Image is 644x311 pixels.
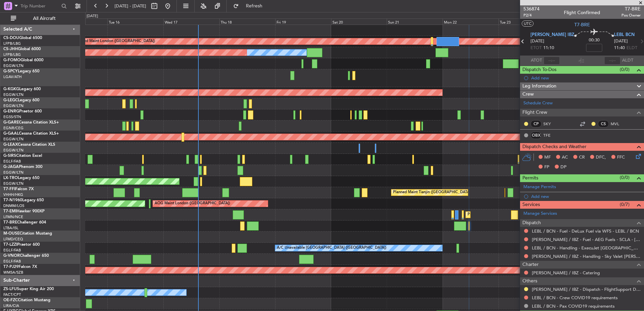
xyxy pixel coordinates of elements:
[532,253,641,259] a: [PERSON_NAME] / IBZ - Handling - Sky Valet [PERSON_NAME] ** MY HANDNLIG **
[564,9,600,16] div: Flight Confirmed
[3,254,49,258] a: G-VNORChallenger 650
[3,143,55,147] a: G-LEAXCessna Citation XLS
[532,270,600,276] a: [PERSON_NAME] / IBZ - Catering
[87,13,98,19] div: [DATE]
[468,210,532,220] div: Planned Maint [GEOGRAPHIC_DATA]
[589,37,600,44] span: 00:30
[530,45,542,51] span: ETOT
[543,121,558,127] a: SKY
[3,132,59,136] a: G-GAALCessna Citation XLS+
[3,292,21,297] a: FACT/CPT
[3,232,52,236] a: M-OUSECitation Mustang
[3,58,21,62] span: G-FOMO
[3,74,22,79] a: LGAV/ATH
[3,265,37,269] a: T7-PJ29Falcon 7X
[530,32,574,38] span: [PERSON_NAME] IBZ
[523,210,557,217] a: Manage Services
[498,19,554,25] div: Tue 23
[596,154,606,161] span: DFC,
[579,154,585,161] span: CR
[3,120,19,125] span: G-GARE
[531,75,641,81] div: Add new
[3,69,18,73] span: G-SPCY
[532,295,618,301] a: LEBL / BCN - Crew COVID19 requirements
[3,114,21,119] a: EGSS/STN
[598,120,609,128] div: CS
[3,243,17,247] span: T7-LZZI
[3,298,51,302] a: OE-FZCCitation Mustang
[3,220,46,224] a: T7-BREChallenger 604
[523,5,540,12] span: 536874
[3,303,19,308] a: LIRA/CIA
[3,214,23,219] a: LFMN/NCE
[560,164,567,171] span: DP
[443,19,498,25] div: Mon 22
[3,143,18,147] span: G-LEAX
[522,66,556,74] span: Dispatch To-Dos
[3,154,42,158] a: G-SIRSCitation Excel
[543,132,558,138] a: TFE
[3,176,18,180] span: LX-TRO
[522,143,586,151] span: Dispatch Checks and Weather
[531,194,641,199] div: Add new
[240,4,268,8] span: Refresh
[3,87,19,91] span: G-KGKG
[3,165,42,169] a: G-JAGAPhenom 300
[3,47,18,51] span: CS-JHH
[620,201,630,208] span: (0/7)
[3,137,24,142] a: EGGW/LTN
[107,19,163,25] div: Tue 16
[3,198,44,202] a: T7-N1960Legacy 650
[163,19,219,25] div: Wed 17
[3,165,19,169] span: G-JAGA
[532,228,639,234] a: LEBL / BCN - Fuel - DeLux Fuel via WFS - LEBL / BCN
[3,148,24,153] a: EGGW/LTN
[3,36,19,40] span: CS-DOU
[522,277,537,285] span: Others
[155,199,230,209] div: AOG Maint London ([GEOGRAPHIC_DATA])
[3,98,39,102] a: G-LEGCLegacy 600
[532,303,615,309] a: LEBL / BCN - Pax COVID19 requirements
[275,19,331,25] div: Fri 19
[532,286,641,292] a: [PERSON_NAME] / IBZ - Dispatch - FlightSupport Dispatch [GEOGRAPHIC_DATA]
[230,1,270,11] button: Refresh
[614,45,625,51] span: 11:40
[530,132,542,139] div: OBX
[3,63,24,68] a: EGGW/LTN
[3,237,23,242] a: LFMD/CEQ
[522,201,540,209] span: Services
[3,265,19,269] span: T7-PJ29
[522,91,534,98] span: Crew
[3,159,21,164] a: EGLF/FAB
[3,109,19,113] span: G-ENRG
[3,154,16,158] span: G-SIRS
[531,57,542,64] span: ATOT
[393,187,472,198] div: Planned Maint Tianjin ([GEOGRAPHIC_DATA])
[621,5,641,12] span: T7-BRE
[3,270,23,275] a: WMSA/SZB
[544,154,551,161] span: MF
[522,174,538,182] span: Permits
[3,170,24,175] a: EGGW/LTN
[3,254,20,258] span: G-VNOR
[3,192,23,197] a: VHHH/HKG
[3,92,24,97] a: EGGW/LTN
[3,243,40,247] a: T7-LZZIPraetor 600
[3,98,18,102] span: G-LEGC
[387,19,443,25] div: Sun 21
[3,58,43,62] a: G-FOMOGlobal 6000
[18,16,71,21] span: All Aircraft
[3,87,41,91] a: G-KGKGLegacy 600
[3,181,24,186] a: EGGW/LTN
[3,132,19,136] span: G-GAAL
[3,232,20,236] span: M-OUSE
[3,209,17,213] span: T7-EMI
[3,226,19,231] a: LTBA/ISL
[617,154,625,161] span: FFC
[544,164,549,171] span: FP
[611,121,626,127] a: MVL
[3,287,54,291] a: ZS-LFUSuper King Air 200
[3,198,22,202] span: T7-N1960
[3,176,39,180] a: LX-TROLegacy 650
[3,120,59,125] a: G-GARECessna Citation XLS+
